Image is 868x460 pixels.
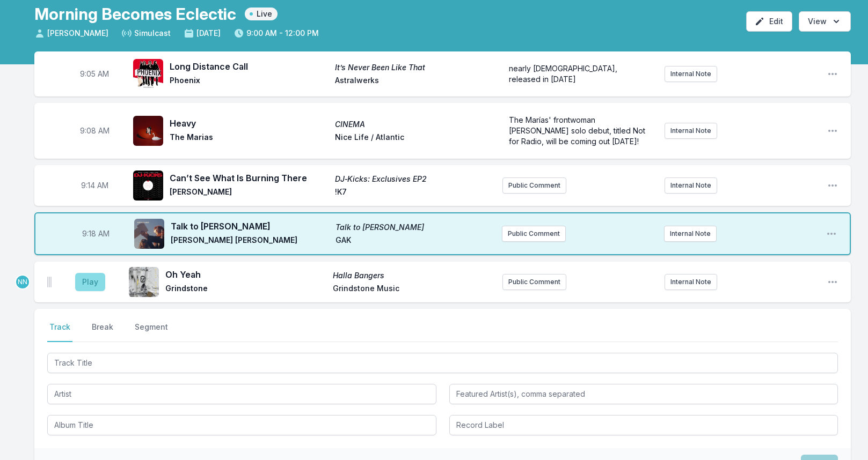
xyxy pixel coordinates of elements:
img: CINEMA [133,116,163,146]
span: Can’t See What Is Burning There [170,172,329,184]
button: Internal Note [665,177,717,194]
span: [PERSON_NAME] [34,28,108,39]
button: Track [47,322,72,342]
input: Track Title [47,353,838,373]
span: Timestamp [82,228,110,239]
input: Artist [47,384,436,404]
span: Heavy [170,117,329,130]
span: The Marías' frontwoman [PERSON_NAME] solo debut, titled Not for Radio, will be coming out [DATE]! [509,115,647,146]
span: nearly [DEMOGRAPHIC_DATA], released in [DATE] [509,64,619,84]
span: Talk to [PERSON_NAME] [335,222,494,233]
span: [DATE] [184,28,221,39]
button: Break [90,322,115,342]
span: Oh Yeah [165,268,326,281]
p: Nassir Nassirzadeh [15,274,30,290]
button: Open playlist item options [827,125,838,136]
span: 9:00 AM - 12:00 PM [234,28,319,39]
span: DJ‐Kicks: Exclusives EP2 [335,174,494,184]
input: Featured Artist(s), comma separated [449,384,838,404]
span: Talk to [PERSON_NAME] [171,220,329,233]
span: Halla Bangers [333,270,494,281]
button: Play [75,273,105,291]
span: It’s Never Been Like That [335,62,494,73]
span: !K7 [335,187,494,199]
span: GAK [335,235,494,248]
button: Open playlist item options [827,277,838,287]
span: Grindstone [165,283,326,296]
span: Timestamp [80,125,110,136]
button: Segment [133,322,170,342]
span: The Marias [170,132,329,145]
span: Long Distance Call [170,60,329,73]
button: Edit [746,11,792,32]
button: Internal Note [665,66,717,82]
span: Nice Life / Atlantic [335,132,494,145]
input: Record Label [449,415,838,435]
button: Open playlist item options [827,180,838,191]
span: Live [245,8,278,20]
img: Drag Handle [47,277,52,287]
button: Public Comment [502,274,566,290]
span: Simulcast [121,28,171,39]
button: Open options [799,11,851,32]
span: CINEMA [335,119,494,130]
span: Timestamp [81,180,108,191]
img: DJ‐Kicks: Exclusives EP2 [133,170,163,201]
img: Halla Bangers [129,267,159,297]
span: Timestamp [80,69,109,79]
button: Public Comment [502,226,566,242]
span: [PERSON_NAME] [170,187,329,199]
button: Internal Note [665,274,717,290]
button: Internal Note [664,226,717,242]
button: Public Comment [502,177,566,194]
img: It’s Never Been Like That [133,59,163,89]
span: [PERSON_NAME] [PERSON_NAME] [171,235,329,248]
input: Album Title [47,415,436,435]
button: Open playlist item options [826,228,837,239]
button: Open playlist item options [827,69,838,79]
span: Astralwerks [335,75,494,88]
button: Internal Note [665,123,717,139]
h1: Morning Becomes Eclectic [34,4,236,24]
img: Talk to Leslie [134,219,164,249]
span: Phoenix [170,75,329,88]
span: Grindstone Music [333,283,494,296]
